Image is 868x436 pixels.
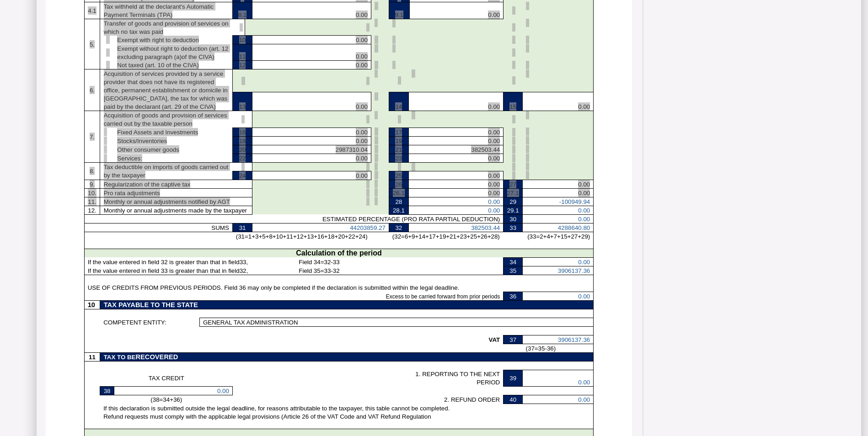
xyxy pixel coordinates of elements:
span: 28 [395,198,402,205]
span: 38 [104,388,111,394]
span: If the value entered in field 32 is greater than that in field Field 34=32 [88,259,331,266]
span: 0.00 [217,388,229,394]
span: (33=2+4+7+15+27+29) [527,233,590,240]
span: Acquisition of services provided by a service provider that does not have its registered office, ... [104,70,228,110]
span: 2. REFUND ORDER [444,396,500,403]
span: Not taxed (art. 10 of the CIVA) [117,62,198,69]
span: 37 [509,336,516,343]
span: 14 [395,103,402,110]
span: 0.00 [578,259,590,266]
span: 31 [239,224,246,231]
span: 0.00 [356,129,368,136]
span: 0.00 [578,181,590,188]
span: 382503.44 [471,146,500,153]
span: 44203859.27 [350,224,386,231]
span: Tax withheld at the declarant's Automatic Payment Terminals (TPA) [104,3,214,18]
span: 34 [509,259,516,266]
span: Calculation of the period [296,249,382,257]
span: (38=34+36) [150,396,182,403]
span: 33, [240,259,253,266]
span: 16 [239,129,246,136]
span: 1. REPORTING TO THE NEXT PERIOD [415,371,500,386]
span: -100949.94 [559,198,590,205]
span: 0.00 [578,103,590,110]
span: 2987310.04 [336,146,368,153]
span: 3906137.36 [558,267,590,274]
span: ‐ [331,267,332,274]
span: TAX PAYABLE TO THE STATE [104,301,198,308]
span: 0.00 [356,37,368,43]
span: 12. [88,207,96,214]
span: 22 [239,155,246,162]
span: 0.00 [356,53,368,60]
span: 39 [509,375,516,382]
span: 5. [90,41,95,48]
span: GENERAL TAX ADMINISTRATION [203,319,298,326]
span: 29 [509,198,516,205]
span: 0.00 [488,172,500,179]
span: Services: [117,155,142,162]
span: ‐ [331,259,332,266]
span: 33 [509,224,516,231]
span: 10 [239,37,246,43]
span: 0.00 [578,396,590,403]
span: (37=35 [526,345,545,352]
span: 11 [239,53,246,60]
span: USE OF CREDITS FROM PREVIOUS PERIODS. Field 36 may only be completed if the declaration is submit... [88,284,460,291]
span: 4288640.80 [558,224,590,231]
span: 29.1 [507,207,519,214]
span: 13 [239,103,246,110]
span: 0.00 [488,207,500,214]
span: 24 [239,172,246,179]
span: 27.1 [507,190,519,197]
span: Excess to be carried forward from prior periods [386,293,500,300]
span: TAX TO BE [104,354,136,361]
span: 0.00 [488,198,500,205]
span: 26 [395,181,402,188]
span: 0.00 [578,293,590,300]
span: Fixed Assets and Investments [117,129,198,136]
span: 9. [90,181,95,188]
span: 0.00 [488,11,500,18]
span: 32 [395,224,402,231]
span: 0.00 [356,62,368,69]
span: Transfer of goods and provision of services on which no tax was paid [104,20,229,35]
span: 0.00 [488,155,500,162]
span: 8. [90,168,95,175]
span: If the value entered in field 33 is greater than that in field Field 35=33 [88,267,331,274]
span: Monthly or annual adjustments made by the taxpayer [104,207,247,214]
span: VAT [489,336,500,343]
span: Exempt with right to deduction [117,37,199,43]
span: 0.00 [578,190,590,197]
span: 0.00 [356,155,368,162]
span: COMPETENT ENTITY: [103,319,166,326]
span: 10. [88,190,96,197]
span: 35 [509,267,516,274]
span: Stocks/Inventories [117,138,167,144]
span: 3906137.36 [558,336,590,343]
span: 11 [89,354,96,361]
span: 0.00 [578,379,590,386]
span: 8.1 [238,11,247,18]
span: 0.00 [488,129,500,136]
span: 11. [88,198,96,205]
span: 0.00 [356,103,368,110]
span: 17 [395,129,402,136]
span: Pro rata adjustments [104,190,160,197]
span: 28.1 [393,207,405,214]
span: Other consumer goods [117,146,179,153]
span: If this declaration is submitted outside the legal deadline, for reasons attributable to the taxp... [103,405,450,412]
span: (31=1+3+5+8+10+11+12+13+16+18+20+22+24) [236,233,368,240]
span: 26.1 [393,190,405,197]
span: 32 [333,267,340,274]
span: 36 [509,293,516,300]
span: SUMS [211,224,229,231]
span: 0.00 [578,216,590,223]
span: 15 [509,103,516,110]
span: 382503.44 [471,224,500,231]
span: 0.00 [578,207,590,214]
span: Regularization of the captive tax [104,181,191,188]
span: 0.00 [488,190,500,197]
span: Exempt without right to deduction (art. 12 excluding paragraph (a)of the CIVA) [117,45,228,60]
span: ‐ [545,345,547,352]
